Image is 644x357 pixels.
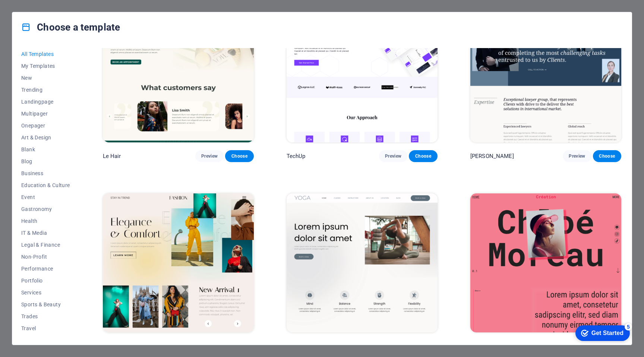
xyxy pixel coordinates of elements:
button: Portfolio [21,275,70,287]
span: Legal & Finance [21,242,70,248]
span: Health [21,218,70,224]
button: Choose [593,150,621,162]
span: All Templates [21,51,70,57]
button: Preview [195,150,224,162]
span: Trending [21,87,70,93]
p: TechUp [287,152,306,160]
span: Event [21,194,70,200]
span: Preview [569,153,585,159]
span: My Templates [21,63,70,69]
button: Sports & Beauty [21,298,70,310]
p: Le Hair [103,152,121,160]
button: Preview [379,150,407,162]
img: Le Hair [103,3,254,142]
div: Get Started [22,8,54,15]
span: Sports & Beauty [21,301,70,307]
span: Services [21,290,70,296]
button: Non-Profit [21,251,70,263]
button: Gastronomy [21,203,70,215]
button: Blog [21,155,70,167]
span: Preview [385,153,401,159]
img: Création [470,193,621,332]
span: Choose [415,153,431,159]
button: Onepager [21,120,70,132]
img: Nolan-Bahler [470,3,621,142]
button: Trending [21,84,70,96]
span: Art & Design [21,135,70,140]
button: Event [21,191,70,203]
button: Trades [21,310,70,322]
span: Education & Culture [21,182,70,188]
span: Blog [21,158,70,164]
button: All Templates [21,48,70,60]
button: Multipager [21,108,70,120]
button: My Templates [21,60,70,72]
span: Choose [231,153,247,159]
span: Preview [201,153,218,159]
span: Trades [21,313,70,319]
button: Business [21,167,70,179]
button: Travel [21,322,70,334]
span: Onepager [21,123,70,129]
div: Get Started 5 items remaining, 0% complete [6,4,60,19]
button: Choose [409,150,437,162]
img: Fashion [103,193,254,332]
button: Wireframe [21,334,70,346]
button: Choose [225,150,253,162]
span: Non-Profit [21,254,70,260]
button: Landingpage [21,96,70,108]
span: Multipager [21,111,70,117]
span: Gastronomy [21,206,70,212]
p: [PERSON_NAME] [470,152,514,160]
button: Legal & Finance [21,239,70,251]
button: Performance [21,263,70,275]
button: New [21,72,70,84]
span: Travel [21,325,70,331]
span: Portfolio [21,278,70,284]
button: Education & Culture [21,179,70,191]
div: 5 [55,1,63,9]
span: Business [21,170,70,176]
button: Health [21,215,70,227]
span: Performance [21,266,70,272]
span: Landingpage [21,99,70,105]
button: Blank [21,143,70,155]
button: Art & Design [21,132,70,143]
button: Services [21,287,70,298]
span: Choose [599,153,615,159]
span: New [21,75,70,81]
span: Blank [21,146,70,152]
h4: Choose a template [21,21,120,33]
span: IT & Media [21,230,70,236]
img: TechUp [287,3,438,142]
button: Preview [563,150,591,162]
button: IT & Media [21,227,70,239]
img: Yoga [287,193,438,332]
